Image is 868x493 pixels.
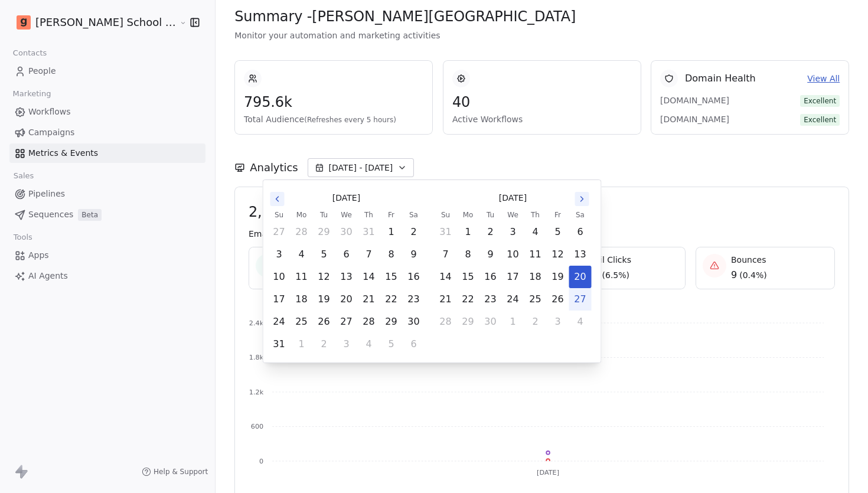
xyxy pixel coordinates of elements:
[358,244,380,265] button: Thursday, August 7th, 2025
[314,289,335,310] button: Tuesday, August 19th, 2025
[602,269,630,281] span: ( 6.5% )
[547,289,569,310] button: Friday, September 26th, 2025
[332,192,360,204] span: [DATE]
[807,73,840,85] a: View All
[28,147,98,159] span: Metrics & Events
[17,15,31,30] img: Goela%20School%20Logos%20(4).png
[314,311,335,332] button: Tuesday, August 26th, 2025
[269,221,290,243] button: Sunday, July 27th, 2025
[142,467,208,476] a: Help & Support
[8,85,56,103] span: Marketing
[435,289,456,310] button: Sunday, September 21st, 2025
[291,311,312,332] button: Monday, August 25th, 2025
[270,192,285,206] button: Go to the Previous Month
[336,266,357,288] button: Wednesday, August 13th, 2025
[435,266,456,288] button: Sunday, September 14th, 2025
[314,266,335,288] button: Tuesday, August 12th, 2025
[381,334,402,355] button: Friday, September 5th, 2025
[244,93,423,111] span: 795.6k
[502,244,524,265] button: Wednesday, September 10th, 2025
[685,71,756,86] span: Domain Health
[458,244,479,265] button: Monday, September 8th, 2025
[403,244,425,265] button: Saturday, August 9th, 2025
[234,8,576,25] span: Summary - [PERSON_NAME][GEOGRAPHIC_DATA]
[259,458,263,465] tspan: 0
[291,221,312,243] button: Monday, July 28th, 2025
[525,244,546,265] button: Thursday, September 11th, 2025
[524,209,547,221] th: Thursday
[403,311,425,332] button: Saturday, August 30th, 2025
[570,244,591,265] button: Saturday, September 13th, 2025
[291,209,313,221] th: Monday
[269,334,290,355] button: Sunday, August 31st, 2025
[291,266,312,288] button: Monday, August 11th, 2025
[570,311,591,332] button: Saturday, October 4th, 2025
[336,334,357,355] button: Wednesday, September 3rd, 2025
[249,319,264,327] tspan: 2.4k
[547,221,569,243] button: Friday, September 5th, 2025
[800,95,840,107] span: Excellent
[660,113,743,125] span: [DOMAIN_NAME]
[28,270,68,282] span: AI Agents
[547,209,569,221] th: Friday
[314,221,335,243] button: Tuesday, July 29th, 2025
[403,221,425,243] button: Saturday, August 2nd, 2025
[502,266,524,288] button: Wednesday, September 17th, 2025
[28,65,56,77] span: People
[358,334,380,355] button: Thursday, September 4th, 2025
[547,244,569,265] button: Friday, September 12th, 2025
[9,266,205,286] a: AI Agents
[457,209,479,221] th: Monday
[269,289,290,310] button: Sunday, August 17th, 2025
[358,311,380,332] button: Thursday, August 28th, 2025
[269,244,290,265] button: Sunday, August 3rd, 2025
[731,268,737,282] span: 9
[9,246,205,265] a: Apps
[480,221,501,243] button: Tuesday, September 2nd, 2025
[249,388,264,396] tspan: 1.2k
[525,311,546,332] button: Thursday, October 2nd, 2025
[381,244,402,265] button: Friday, August 8th, 2025
[570,266,591,288] button: Saturday, September 20th, 2025, selected
[502,289,524,310] button: Wednesday, September 24th, 2025
[480,266,501,288] button: Tuesday, September 16th, 2025
[250,160,298,175] span: Analytics
[269,266,290,288] button: Sunday, August 10th, 2025
[358,209,380,221] th: Thursday
[381,289,402,310] button: Friday, August 22nd, 2025
[547,311,569,332] button: Friday, October 3rd, 2025
[582,254,632,266] span: Email Clicks
[452,113,632,125] span: Active Workflows
[358,289,380,310] button: Thursday, August 21st, 2025
[336,244,357,265] button: Wednesday, August 6th, 2025
[28,126,74,139] span: Campaigns
[313,209,335,221] th: Tuesday
[525,266,546,288] button: Thursday, September 18th, 2025
[537,469,559,476] tspan: [DATE]
[575,192,589,206] button: Go to the Next Month
[502,221,524,243] button: Wednesday, September 3rd, 2025
[8,167,39,185] span: Sales
[9,184,205,204] a: Pipelines
[358,266,380,288] button: Thursday, August 14th, 2025
[480,289,501,310] button: Tuesday, September 23rd, 2025
[403,334,425,355] button: Saturday, September 6th, 2025
[435,209,457,221] th: Sunday
[403,289,425,310] button: Saturday, August 23rd, 2025
[329,162,393,174] span: [DATE] - [DATE]
[435,311,456,332] button: Sunday, September 28th, 2025
[249,228,297,240] span: Emails Sent
[458,311,479,332] button: Monday, September 29th, 2025
[452,93,632,111] span: 40
[291,244,312,265] button: Monday, August 4th, 2025
[28,106,71,118] span: Workflows
[480,244,501,265] button: Tuesday, September 9th, 2025
[249,203,835,221] span: 2,236
[660,94,743,106] span: [DOMAIN_NAME]
[570,289,591,310] button: Today, Saturday, September 27th, 2025
[8,228,37,246] span: Tools
[403,266,425,288] button: Saturday, August 16th, 2025
[9,143,205,163] a: Metrics & Events
[479,209,502,221] th: Tuesday
[381,266,402,288] button: Friday, August 15th, 2025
